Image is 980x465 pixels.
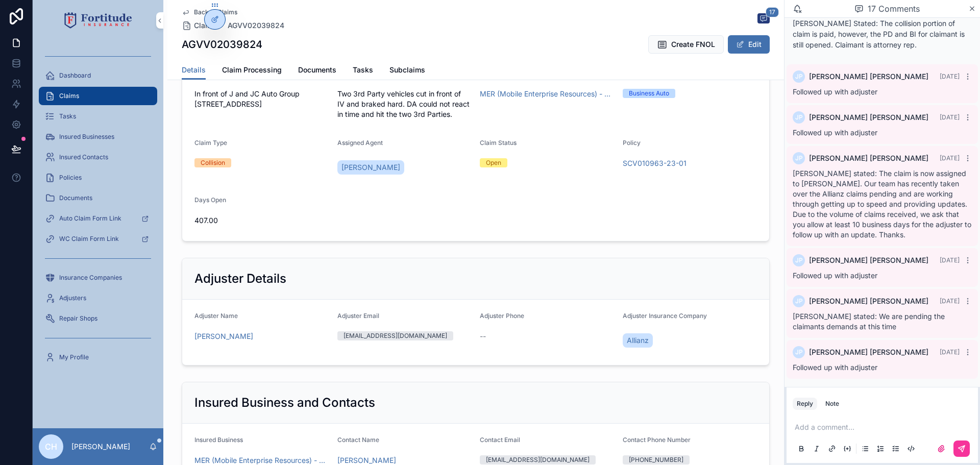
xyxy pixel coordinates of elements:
[940,297,960,305] span: [DATE]
[795,72,803,81] span: JP
[59,71,91,80] span: Dashboard
[39,189,157,207] a: Documents
[940,72,960,80] span: [DATE]
[194,8,237,16] span: Back to Claims
[337,89,472,119] span: Two 3rd Party vehicles cut in front of IV and braked hard. DA could not react in time and hit the...
[39,148,157,166] a: Insured Contacts
[671,39,715,50] span: Create FNOL
[182,65,206,75] span: Details
[59,92,79,100] span: Claims
[629,89,669,98] div: Business Auto
[389,61,425,81] a: Subclaims
[39,348,157,366] a: My Profile
[825,400,839,408] div: Note
[795,154,803,162] span: JP
[298,61,336,81] a: Documents
[793,87,877,96] span: Followed up with adjuster
[940,113,960,121] span: [DATE]
[182,61,206,80] a: Details
[194,312,238,320] span: Adjuster Name
[64,12,132,29] img: App logo
[194,139,227,146] span: Claim Type
[793,312,945,331] span: [PERSON_NAME] stated: We are pending the claimants demands at this time
[809,71,928,82] span: [PERSON_NAME] [PERSON_NAME]
[59,214,121,223] span: Auto Claim Form Link
[623,436,691,444] span: Contact Phone Number
[39,66,157,85] a: Dashboard
[59,314,97,323] span: Repair Shops
[795,256,803,264] span: JP
[337,312,379,320] span: Adjuster Email
[486,455,590,464] div: [EMAIL_ADDRESS][DOMAIN_NAME]
[486,158,501,167] div: Open
[353,61,373,81] a: Tasks
[757,13,770,26] button: 17
[222,61,282,81] a: Claim Processing
[59,112,76,120] span: Tasks
[793,271,877,280] span: Followed up with adjuster
[793,169,971,239] span: [PERSON_NAME] stated: The claim is now assigned to [PERSON_NAME]. Our team has recently taken ove...
[59,153,108,161] span: Insured Contacts
[194,196,226,204] span: Days Open
[795,348,803,356] span: JP
[793,18,972,50] p: [PERSON_NAME] Stated: The collision portion of claim is paid, however, the PD and BI for claimant...
[59,174,82,182] span: Policies
[39,168,157,187] a: Policies
[480,436,520,444] span: Contact Email
[194,271,286,287] h2: Adjuster Details
[39,107,157,126] a: Tasks
[793,128,877,137] span: Followed up with adjuster
[59,194,92,202] span: Documents
[182,8,237,16] a: Back to Claims
[39,230,157,248] a: WC Claim Form Link
[728,35,770,54] button: Edit
[337,139,383,146] span: Assigned Agent
[194,395,375,411] h2: Insured Business and Contacts
[194,89,329,109] span: In front of J and JC Auto Group [STREET_ADDRESS]
[33,41,163,380] div: scrollable content
[795,113,803,121] span: JP
[59,353,89,361] span: My Profile
[623,333,653,348] a: Allianz
[793,363,877,372] span: Followed up with adjuster
[480,312,524,320] span: Adjuster Phone
[59,294,86,302] span: Adjusters
[337,160,404,175] a: [PERSON_NAME]
[809,153,928,163] span: [PERSON_NAME] [PERSON_NAME]
[39,268,157,287] a: Insurance Companies
[821,398,843,410] button: Note
[45,440,57,453] span: CH
[222,65,282,75] span: Claim Processing
[629,455,683,464] div: [PHONE_NUMBER]
[194,215,329,226] span: 407.00
[623,158,687,168] a: SCV010963-23-01
[39,209,157,228] a: Auto Claim Form Link
[353,65,373,75] span: Tasks
[194,331,253,341] a: [PERSON_NAME]
[182,20,217,31] a: Claims
[337,436,379,444] span: Contact Name
[940,348,960,356] span: [DATE]
[298,65,336,75] span: Documents
[940,154,960,162] span: [DATE]
[341,162,400,173] span: [PERSON_NAME]
[344,331,447,340] div: [EMAIL_ADDRESS][DOMAIN_NAME]
[480,331,486,341] span: --
[59,235,119,243] span: WC Claim Form Link
[809,255,928,265] span: [PERSON_NAME] [PERSON_NAME]
[627,335,649,346] span: Allianz
[809,347,928,357] span: [PERSON_NAME] [PERSON_NAME]
[39,128,157,146] a: Insured Businesses
[480,139,517,146] span: Claim Status
[228,20,284,31] a: AGVV02039824
[793,398,817,410] button: Reply
[182,37,262,52] h1: AGVV02039824
[39,289,157,307] a: Adjusters
[795,297,803,305] span: JP
[809,112,928,123] span: [PERSON_NAME] [PERSON_NAME]
[59,133,114,141] span: Insured Businesses
[39,309,157,328] a: Repair Shops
